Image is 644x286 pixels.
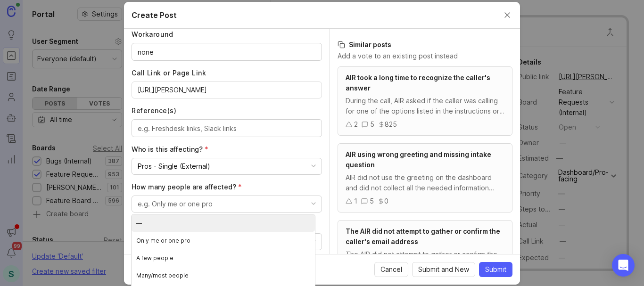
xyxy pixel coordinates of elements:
[132,232,315,249] li: Only me or one pro
[138,199,213,209] div: e.g. Only me or one pro
[338,143,512,212] a: AIR using wrong greeting and missing intake questionAIR did not use the greeting on the dashboard...
[354,119,358,130] div: 2
[502,10,512,20] button: Close create post modal
[354,196,357,206] div: 1
[132,267,315,284] li: Many/most people
[346,172,504,193] div: AIR did not use the greeting on the dashboard and did not collect all the needed information befo...
[385,119,397,130] div: 825
[418,265,469,274] span: Submit and New
[132,9,177,21] h2: Create Post
[479,262,512,277] button: Submit
[346,96,504,116] div: During the call, AIR asked if the caller was calling for one of the options listed in the instruc...
[138,161,210,172] div: Pros - Single (External)
[346,249,504,270] div: The AIR did not attempt to gather or confirm the caller's email address
[346,227,500,245] span: The AIR did not attempt to gather or confirm the caller's email address
[370,196,374,206] div: 5
[132,106,322,115] label: Reference(s)
[132,214,315,232] li: —
[370,119,374,130] div: 5
[338,40,512,49] h3: Similar posts
[374,262,408,277] button: Cancel
[384,196,388,206] div: 0
[138,85,316,95] input: Link to a call or page
[132,183,242,191] span: How many people are affected? (required)
[132,30,322,39] label: Workaround
[338,66,512,136] a: AIR took a long time to recognize the caller's answerDuring the call, AIR asked if the caller was...
[346,74,490,92] span: AIR took a long time to recognize the caller's answer
[612,254,635,277] div: Open Intercom Messenger
[412,262,475,277] button: Submit and New
[346,150,491,169] span: AIR using wrong greeting and missing intake question
[132,68,322,78] label: Call Link or Page Link
[132,145,208,153] span: Who is this affecting? (required)
[132,249,315,267] li: A few people
[485,265,506,274] span: Submit
[338,51,512,61] p: Add a vote to an existing post instead
[380,265,402,274] span: Cancel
